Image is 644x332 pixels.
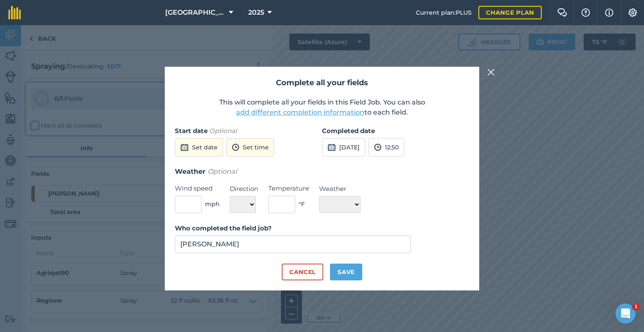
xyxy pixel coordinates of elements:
[557,8,567,17] img: Two speech bubbles overlapping with the left bubble in the forefront
[319,184,361,194] label: Weather
[232,142,239,152] img: svg+xml;base64,PD94bWwgdmVyc2lvbj0iMS4wIiBlbmNvZGluZz0idXRmLTgiPz4KPCEtLSBHZW5lcmF0b3I6IEFkb2JlIE...
[615,303,636,324] iframe: Intercom live chat
[416,8,472,17] span: Current plan : PLUS
[581,8,591,17] img: A question mark icon
[327,142,336,152] img: svg+xml;base64,PD94bWwgdmVyc2lvbj0iMS4wIiBlbmNvZGluZz0idXRmLTgiPz4KPCEtLSBHZW5lcmF0b3I6IEFkb2JlIE...
[8,6,21,19] img: fieldmargin Logo
[226,138,274,157] button: Set time
[175,127,208,135] strong: Start date
[175,77,469,89] h2: Complete all your fields
[282,264,323,280] button: Cancel
[299,199,305,209] span: ° F
[487,67,495,77] img: svg+xml;base64,PHN2ZyB4bWxucz0iaHR0cDovL3d3dy53My5vcmcvMjAwMC9zdmciIHdpZHRoPSIyMiIgaGVpZ2h0PSIzMC...
[330,264,362,280] button: Save
[175,224,272,232] strong: Who completed the field job?
[322,138,365,157] button: [DATE]
[633,303,639,310] span: 1
[175,166,469,177] h3: Weather
[605,8,613,18] img: svg+xml;base64,PHN2ZyB4bWxucz0iaHR0cDovL3d3dy53My5vcmcvMjAwMC9zdmciIHdpZHRoPSIxNyIgaGVpZ2h0PSIxNy...
[268,183,309,193] label: Temperature
[175,183,220,193] label: Wind speed
[248,8,264,18] span: 2025
[478,6,542,19] a: Change plan
[208,167,237,175] em: Optional
[175,138,223,157] button: Set date
[209,127,237,135] em: Optional
[236,107,364,118] button: add different completion information
[165,8,226,18] span: [GEOGRAPHIC_DATA]
[628,8,638,17] img: A cog icon
[180,142,189,152] img: svg+xml;base64,PD94bWwgdmVyc2lvbj0iMS4wIiBlbmNvZGluZz0idXRmLTgiPz4KPCEtLSBHZW5lcmF0b3I6IEFkb2JlIE...
[369,138,404,157] button: 12:50
[374,142,382,152] img: svg+xml;base64,PD94bWwgdmVyc2lvbj0iMS4wIiBlbmNvZGluZz0idXRmLTgiPz4KPCEtLSBHZW5lcmF0b3I6IEFkb2JlIE...
[205,199,220,209] span: mph
[175,97,469,118] p: This will complete all your fields in this Field Job. You can also to each field.
[322,127,375,135] strong: Completed date
[230,184,258,194] label: Direction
